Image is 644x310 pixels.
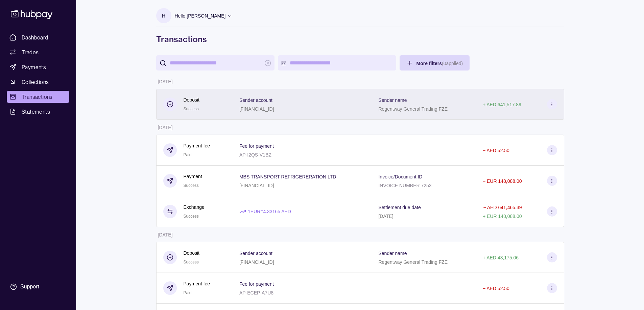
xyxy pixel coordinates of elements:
[158,79,173,84] p: [DATE]
[22,33,48,41] span: Dashboard
[22,78,49,86] span: Collections
[7,61,69,73] a: Payments
[22,48,39,56] span: Trades
[483,102,521,107] p: + AED 641,517.89
[239,251,272,256] p: Sender account
[175,12,226,20] p: Hello, [PERSON_NAME]
[170,55,261,71] input: search
[7,76,69,88] a: Collections
[162,12,165,20] p: H
[7,280,69,294] a: Support
[22,63,46,71] span: Payments
[416,61,463,66] span: More filters
[378,259,448,265] p: Regentway General Trading FZE
[483,214,522,219] p: + EUR 148,088.00
[239,281,274,287] p: Fee for payment
[400,55,470,71] button: More filters(0applied)
[22,93,53,101] span: Transactions
[378,97,407,103] p: Sender name
[239,152,271,158] p: AP-I2QS-V1BZ
[239,106,274,112] p: [FINANCIAL_ID]
[442,61,463,66] p: ( 0 applied)
[156,34,564,45] h1: Transactions
[184,107,199,111] span: Success
[184,142,210,149] p: Payment fee
[158,125,173,130] p: [DATE]
[239,290,273,295] p: AP-ECEP-A7U8
[184,173,202,180] p: Payment
[184,249,199,257] p: Deposit
[483,255,519,260] p: + AED 43,175.06
[7,91,69,103] a: Transactions
[184,203,205,211] p: Exchange
[184,260,199,264] span: Success
[22,108,50,116] span: Statements
[158,232,173,237] p: [DATE]
[184,290,192,295] span: Paid
[7,46,69,58] a: Trades
[184,183,199,188] span: Success
[184,152,192,157] span: Paid
[378,251,407,256] p: Sender name
[483,178,522,184] p: − EUR 148,088.00
[378,183,431,188] p: INVOICE NUMBER 7253
[378,174,422,179] p: Invoice/Document ID
[7,31,69,44] a: Dashboard
[378,205,421,210] p: Settlement due date
[239,143,274,149] p: Fee for payment
[239,183,274,188] p: [FINANCIAL_ID]
[239,174,336,179] p: MBS TRANSPORT REFRIGERERATION LTD
[20,283,39,290] div: Support
[483,148,509,153] p: − AED 52.50
[483,205,522,210] p: − AED 641,465.39
[239,97,272,103] p: Sender account
[378,106,448,112] p: Regentway General Trading FZE
[184,280,210,287] p: Payment fee
[378,214,393,219] p: [DATE]
[184,214,199,219] span: Success
[483,286,509,291] p: − AED 52.50
[7,106,69,118] a: Statements
[239,259,274,265] p: [FINANCIAL_ID]
[248,208,291,215] p: 1 EUR = 4.33165 AED
[184,96,199,104] p: Deposit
